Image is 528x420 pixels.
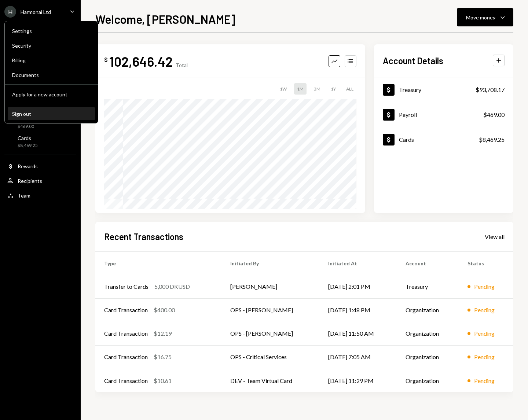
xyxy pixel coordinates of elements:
h2: Account Details [383,55,443,67]
a: Rewards [4,159,76,173]
td: Organization [397,322,459,345]
td: OPS - [PERSON_NAME] [221,298,319,322]
a: Cards$8,469.25 [4,133,76,150]
div: 3M [311,83,323,95]
div: Recipients [18,178,42,184]
button: Sign out [8,107,95,121]
td: Organization [397,369,459,392]
div: Card Transaction [104,376,148,385]
h1: Welcome, [PERSON_NAME] [95,12,235,26]
button: Move money [457,8,513,26]
td: Organization [397,345,459,369]
div: Card Transaction [104,306,148,314]
th: Status [459,251,513,275]
div: Cards [18,135,38,141]
div: Payroll [399,111,417,118]
div: 1W [277,83,290,95]
div: Billing [12,57,91,63]
div: $469.00 [18,124,34,130]
a: Payroll$469.00 [374,102,513,127]
td: [DATE] 11:50 AM [319,322,397,345]
td: [DATE] 1:48 PM [319,298,397,322]
div: $10.61 [154,376,172,385]
div: Pending [474,376,495,385]
div: Documents [12,72,91,78]
div: Pending [474,329,495,338]
div: Pending [474,353,495,361]
td: DEV - Team Virtual Card [221,369,319,392]
td: [DATE] 11:29 PM [319,369,397,392]
div: Security [12,43,91,49]
a: Settings [8,24,95,37]
div: 5,000 DKUSD [154,282,190,291]
th: Account [397,251,459,275]
a: Billing [8,54,95,67]
div: H [4,6,16,18]
div: 1M [294,83,307,95]
div: $469.00 [483,110,505,119]
a: View all [485,232,505,240]
div: Settings [12,28,91,34]
div: $8,469.25 [479,135,505,144]
th: Initiated By [221,251,319,275]
button: Apply for a new account [8,88,95,101]
a: Documents [8,68,95,81]
th: Initiated At [319,251,397,275]
td: [DATE] 2:01 PM [319,275,397,298]
div: Harmonai Ltd [21,9,51,15]
div: Team [18,192,30,199]
div: Apply for a new account [12,91,91,97]
a: Recipients [4,174,76,187]
div: Pending [474,282,495,291]
td: Organization [397,298,459,322]
a: Security [8,39,95,52]
div: $16.75 [154,353,172,361]
td: OPS - [PERSON_NAME] [221,322,319,345]
div: Cards [399,136,414,143]
div: Move money [466,14,495,21]
a: Treasury$93,708.17 [374,77,513,102]
div: $400.00 [154,306,175,314]
div: 1Y [328,83,339,95]
h2: Recent Transactions [104,231,183,243]
div: $8,469.25 [18,143,38,149]
td: [PERSON_NAME] [221,275,319,298]
td: OPS - Critical Services [221,345,319,369]
div: Pending [474,306,495,314]
div: $12.19 [154,329,172,338]
a: Team [4,189,76,202]
th: Type [95,251,221,275]
div: Card Transaction [104,353,148,361]
div: Sign out [12,111,91,117]
a: Cards$8,469.25 [374,127,513,152]
div: $93,708.17 [476,85,505,94]
div: 102,646.42 [109,53,173,70]
td: [DATE] 7:05 AM [319,345,397,369]
div: Total [176,62,188,68]
div: Treasury [399,86,421,93]
div: Card Transaction [104,329,148,338]
div: Transfer to Cards [104,282,148,291]
td: Treasury [397,275,459,298]
div: Rewards [18,163,38,169]
div: $ [104,56,108,63]
div: ALL [343,83,356,95]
